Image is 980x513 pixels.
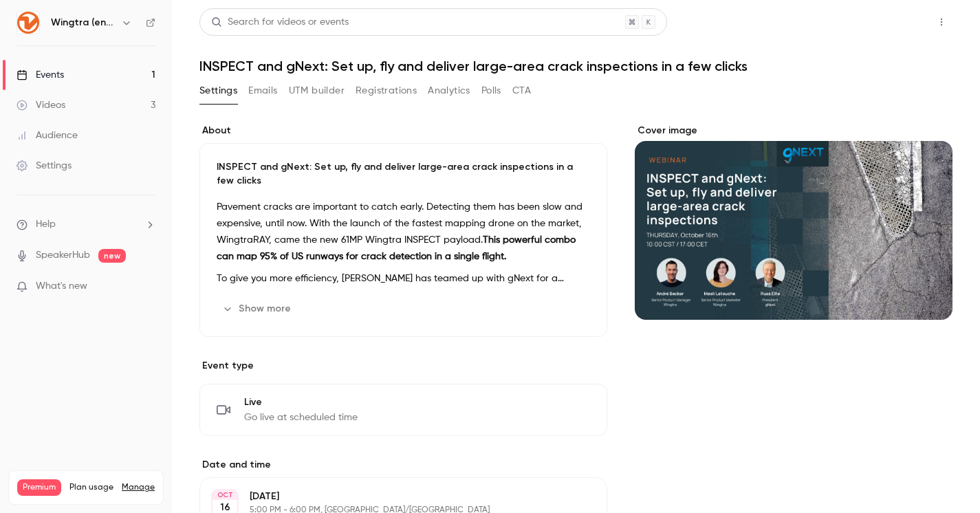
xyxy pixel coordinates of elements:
p: To give you more efficiency, [PERSON_NAME] has teamed up with gNext for a complete workflow, from... [217,270,590,287]
span: Help [36,217,56,232]
div: OCT [213,490,237,500]
span: Go live at scheduled time [244,411,358,424]
button: CTA [512,80,531,102]
section: Cover image [635,124,952,320]
button: Share [865,8,919,36]
button: Settings [199,80,237,102]
button: UTM builder [289,80,345,102]
p: [DATE] [250,490,534,503]
p: Pavement cracks are important to catch early. Detecting them has been slow and expensive, until n... [217,199,590,265]
h6: Wingtra (english) [51,16,116,30]
div: Search for videos or events [211,15,349,30]
label: Cover image [635,124,952,138]
span: Plan usage [69,482,113,493]
a: Manage [122,482,155,493]
span: Premium [17,479,61,496]
button: Polls [481,80,501,102]
a: SpeakerHub [36,248,90,263]
span: Live [244,395,358,409]
span: new [98,249,126,263]
div: Settings [17,159,72,173]
button: Show more [217,298,299,320]
p: INSPECT and gNext: Set up, fly and deliver large-area crack inspections in a few clicks [217,160,590,188]
img: Wingtra (english) [17,12,39,34]
p: Event type [199,359,607,373]
span: What's new [36,279,87,294]
div: Events [17,68,64,82]
div: Videos [17,98,65,112]
div: Audience [17,129,78,142]
label: Date and time [199,458,607,472]
label: About [199,124,607,138]
button: Emails [248,80,277,102]
h1: INSPECT and gNext: Set up, fly and deliver large-area crack inspections in a few clicks [199,58,952,74]
li: help-dropdown-opener [17,217,155,232]
button: Registrations [356,80,417,102]
button: Analytics [428,80,470,102]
